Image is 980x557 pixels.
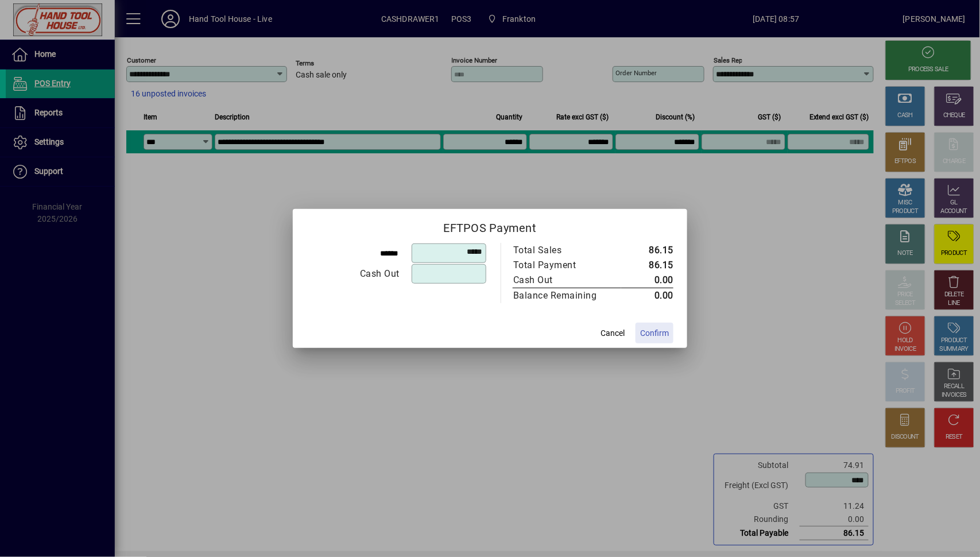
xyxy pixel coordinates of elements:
span: Cancel [601,327,625,339]
div: Cash Out [513,273,610,287]
button: Cancel [594,323,631,343]
button: Confirm [636,323,673,343]
div: Cash Out [307,267,400,281]
span: Confirm [640,327,669,339]
div: Balance Remaining [513,289,610,303]
td: 86.15 [621,243,673,258]
td: 0.00 [621,273,673,288]
h2: EFTPOS Payment [293,209,687,242]
td: 0.00 [621,288,673,304]
td: 86.15 [621,258,673,273]
td: Total Sales [513,243,621,258]
td: Total Payment [513,258,621,273]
